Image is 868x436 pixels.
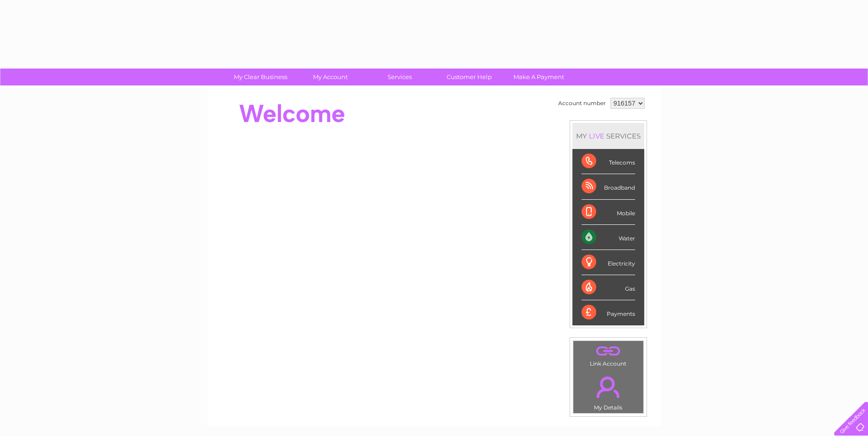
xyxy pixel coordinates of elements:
a: My Account [292,69,368,85]
div: MY SERVICES [572,123,644,149]
div: Telecoms [582,149,635,174]
td: Account number [556,96,608,111]
div: LIVE [587,132,606,140]
div: Water [582,225,635,250]
div: Electricity [582,250,635,275]
a: My Clear Business [223,69,298,85]
a: Customer Help [431,69,507,85]
div: Broadband [582,174,635,199]
td: My Details [573,369,644,414]
div: Gas [582,275,635,300]
a: Services [362,69,437,85]
a: . [576,343,641,359]
td: Link Account [573,340,644,369]
div: Mobile [582,200,635,225]
a: . [576,371,641,403]
a: Make A Payment [501,69,577,85]
div: Payments [582,300,635,325]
